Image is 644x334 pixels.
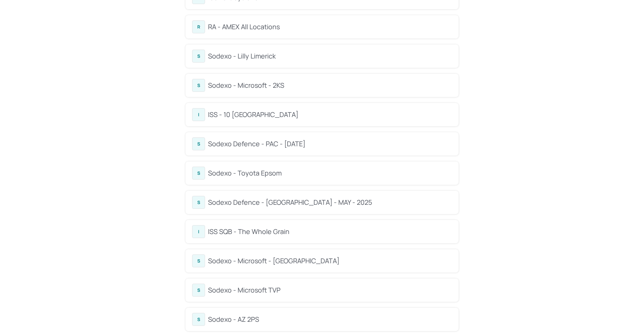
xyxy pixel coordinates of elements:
[192,167,205,180] div: S
[192,225,205,238] div: I
[208,197,452,207] div: Sodexo Defence - [GEOGRAPHIC_DATA] - MAY - 2025
[208,285,452,295] div: Sodexo - Microsoft TVP
[208,51,452,61] div: Sodexo - Lilly Limerick
[192,137,205,150] div: S
[192,196,205,209] div: S
[192,313,205,326] div: S
[208,80,452,90] div: Sodexo - Microsoft - 2KS
[208,139,452,149] div: Sodexo Defence - PAC - [DATE]
[192,20,205,33] div: R
[192,79,205,92] div: S
[208,256,452,266] div: Sodexo - Microsoft - [GEOGRAPHIC_DATA]
[192,254,205,267] div: S
[208,314,452,324] div: Sodexo - AZ 2PS
[192,108,205,121] div: I
[208,227,452,237] div: ISS SQB - The Whole Grain
[192,50,205,63] div: S
[208,168,452,178] div: Sodexo - Toyota Epsom
[192,284,205,297] div: S
[208,22,452,32] div: RA - AMEX All Locations
[208,110,452,120] div: ISS - 10 [GEOGRAPHIC_DATA]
